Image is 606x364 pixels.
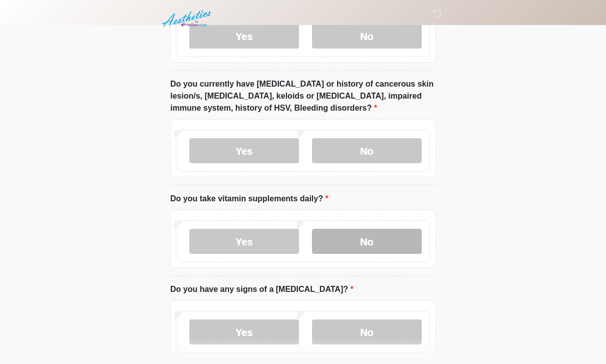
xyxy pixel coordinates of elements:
label: Do you take vitamin supplements daily? [170,193,329,205]
label: Yes [189,320,299,345]
label: Yes [189,139,299,164]
label: No [312,229,422,254]
label: No [312,139,422,164]
label: No [312,320,422,345]
label: Do you currently have [MEDICAL_DATA] or history of cancerous skin lesion/s, [MEDICAL_DATA], keloi... [170,79,436,115]
label: Do you have any signs of a [MEDICAL_DATA]? [170,284,354,296]
img: Aesthetics by Emediate Cure Logo [160,8,215,31]
label: Yes [189,229,299,254]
